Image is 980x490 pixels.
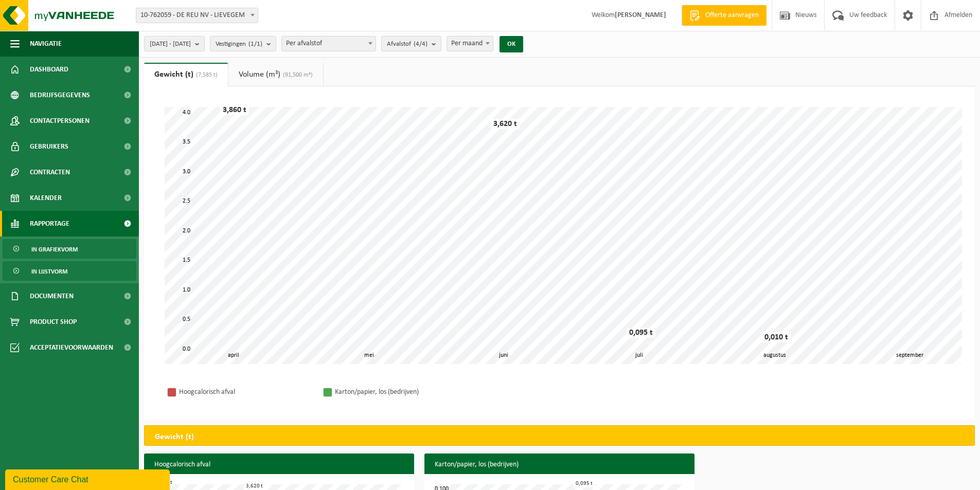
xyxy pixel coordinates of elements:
span: 10-762059 - DE REU NV - LIEVEGEM [136,8,258,23]
span: Documenten [30,283,74,309]
span: [DATE] - [DATE] [150,37,191,52]
div: 0,010 t [762,332,791,342]
count: (1/1) [248,41,262,47]
span: Contactpersonen [30,108,90,134]
span: (7,585 t) [193,72,218,78]
div: 3,620 t [243,482,265,490]
span: Vestigingen [216,37,262,52]
span: In grafiekvorm [31,240,78,259]
span: Product Shop [30,309,77,335]
div: 3,620 t [491,119,520,129]
div: Karton/papier, los (bedrijven) [335,386,469,398]
span: Offerte aanvragen [703,10,761,21]
div: 3,860 t [220,105,249,115]
h3: Karton/papier, los (bedrijven) [424,453,694,476]
iframe: chat widget [5,467,172,490]
span: Per maand [447,36,493,51]
span: Dashboard [30,57,68,82]
span: Contracten [30,159,70,185]
button: OK [500,36,523,52]
button: Afvalstof(4/4) [381,36,441,51]
span: Acceptatievoorwaarden [30,335,113,360]
span: Bedrijfsgegevens [30,82,90,108]
a: In grafiekvorm [3,239,136,259]
div: 0,095 t [573,480,595,487]
a: Volume (m³) [228,63,323,86]
span: Afvalstof [387,37,427,52]
button: [DATE] - [DATE] [144,36,205,51]
span: In lijstvorm [31,262,67,281]
span: Per afvalstof [281,36,376,51]
h2: Gewicht (t) [145,426,204,448]
span: Per maand [447,37,493,51]
div: 0,095 t [627,328,655,338]
button: Vestigingen(1/1) [210,36,276,51]
span: Kalender [30,185,62,211]
a: Offerte aanvragen [682,5,767,26]
span: (91,500 m³) [280,72,313,78]
div: Hoogcalorisch afval [179,386,313,398]
span: 10-762059 - DE REU NV - LIEVEGEM [136,8,258,23]
strong: [PERSON_NAME] [615,11,666,19]
span: Navigatie [30,31,62,57]
span: Rapportage [30,211,69,237]
a: Gewicht (t) [144,63,228,86]
count: (4/4) [414,41,427,47]
span: Gebruikers [30,134,68,159]
a: In lijstvorm [3,261,136,281]
h3: Hoogcalorisch afval [144,453,414,476]
span: Per afvalstof [282,37,376,51]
